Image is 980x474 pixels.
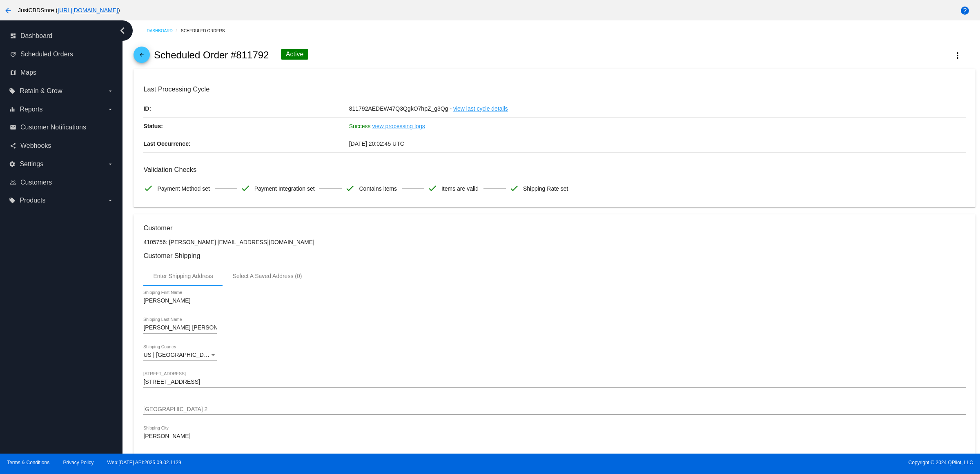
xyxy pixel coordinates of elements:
[157,180,209,197] span: Payment Method set
[58,7,118,13] a: [URL][DOMAIN_NAME]
[233,273,302,279] div: Select A Saved Address (0)
[20,124,86,131] span: Customer Notifications
[9,106,16,113] i: equalizer
[153,273,213,279] div: Enter Shipping Address
[3,6,13,16] mat-icon: arrow_back
[143,379,965,385] input: Shipping Street 1
[497,460,973,465] span: Copyright © 2024 QPilot, LLC
[9,161,16,167] i: settings
[10,139,114,152] a: share Webhooks
[154,49,269,61] h2: Scheduled Order #811792
[349,105,452,112] span: 811792AEDEW47Q3QgkO7hpZ_g3Qg -
[18,7,120,13] span: JustCBDStore ( )
[63,460,94,465] a: Privacy Policy
[107,460,181,465] a: Web:[DATE] API:2025.09.02.1129
[143,252,965,260] h3: Customer Shipping
[143,85,965,93] h3: Last Processing Cycle
[523,180,568,197] span: Shipping Rate set
[143,135,349,152] p: Last Occurrence:
[107,197,114,204] i: arrow_drop_down
[10,176,114,189] a: people_outline Customers
[509,183,519,193] mat-icon: check
[10,66,114,79] a: map Maps
[20,87,62,95] span: Retain & Grow
[10,29,114,42] a: dashboard Dashboard
[143,239,965,245] p: 4105756: [PERSON_NAME] [EMAIL_ADDRESS][DOMAIN_NAME]
[137,52,147,62] mat-icon: arrow_back
[7,460,49,465] a: Terms & Conditions
[10,121,114,134] a: email Customer Notifications
[20,142,51,149] span: Webhooks
[441,180,479,197] span: Items are valid
[428,183,437,193] mat-icon: check
[107,88,114,94] i: arrow_drop_down
[9,197,16,204] i: local_offer
[349,123,371,129] span: Success
[20,32,52,40] span: Dashboard
[10,124,16,131] i: email
[349,140,404,147] span: [DATE] 20:02:45 UTC
[10,142,16,149] i: share
[20,51,73,58] span: Scheduled Orders
[107,161,114,167] i: arrow_drop_down
[10,69,16,76] i: map
[281,49,309,60] div: Active
[20,69,36,76] span: Maps
[181,24,232,37] a: Scheduled Orders
[453,100,508,117] a: view last cycle details
[143,224,965,232] h3: Customer
[143,298,217,304] input: Shipping First Name
[10,179,16,186] i: people_outline
[107,106,114,113] i: arrow_drop_down
[9,88,16,94] i: local_offer
[143,433,217,440] input: Shipping City
[143,325,217,331] input: Shipping Last Name
[10,51,16,58] i: update
[143,352,216,358] span: US | [GEOGRAPHIC_DATA]
[143,100,349,117] p: ID:
[254,180,315,197] span: Payment Integration set
[953,51,962,60] mat-icon: more_vert
[10,33,16,39] i: dashboard
[143,352,217,358] mat-select: Shipping Country
[20,197,45,204] span: Products
[143,406,965,413] input: Shipping Street 2
[241,183,250,193] mat-icon: check
[143,118,349,135] p: Status:
[20,106,42,113] span: Reports
[359,180,397,197] span: Contains items
[372,118,425,135] a: view processing logs
[143,166,965,174] h3: Validation Checks
[20,160,43,168] span: Settings
[960,6,970,16] mat-icon: help
[345,183,355,193] mat-icon: check
[147,24,181,37] a: Dashboard
[143,183,153,193] mat-icon: check
[116,24,129,37] i: chevron_left
[20,179,52,186] span: Customers
[10,48,114,61] a: update Scheduled Orders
